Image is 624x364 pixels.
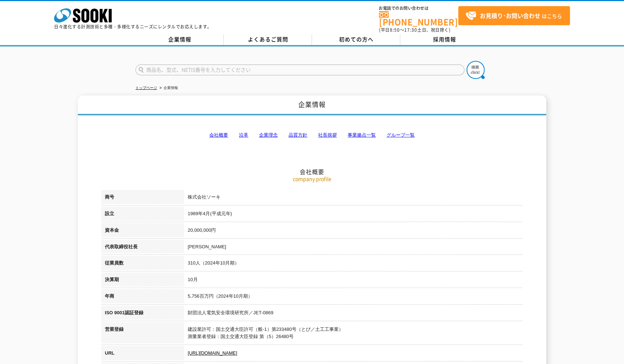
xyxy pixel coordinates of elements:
a: [URL][DOMAIN_NAME] [188,350,237,356]
a: お見積り･お問い合わせはこちら [458,6,570,25]
span: お電話でのお問い合わせは [379,6,458,10]
td: 5,756百万円（2024年10月期） [184,289,523,306]
th: URL [101,346,184,363]
a: よくあるご質問 [224,34,312,45]
h1: 企業情報 [78,96,546,115]
th: 設立 [101,207,184,223]
p: 日々進化する計測技術と多種・多様化するニーズにレンタルでお応えします。 [54,25,212,29]
a: トップページ [135,86,157,90]
th: 年商 [101,289,184,306]
td: 株式会社ソーキ [184,190,523,207]
th: 営業登録 [101,322,184,346]
a: 社長挨拶 [318,132,337,138]
p: company profile [101,175,523,183]
th: 商号 [101,190,184,207]
li: 企業情報 [158,84,178,92]
input: 商品名、型式、NETIS番号を入力してください [135,65,464,75]
th: 決算期 [101,272,184,289]
td: [PERSON_NAME] [184,240,523,256]
th: 代表取締役社長 [101,240,184,256]
th: ISO 9001認証登録 [101,306,184,322]
td: 建設業許可：国土交通大臣許可（般-1）第233480号（とび／土工工事業） 測量業者登録：国土交通大臣登録 第（5）26480号 [184,322,523,346]
td: 10月 [184,272,523,289]
a: 企業情報 [135,34,224,45]
a: 企業理念 [259,132,278,138]
th: 資本金 [101,223,184,240]
a: 品質方針 [289,132,307,138]
a: グループ一覧 [387,132,415,138]
a: 会社概要 [209,132,228,138]
td: 310人（2024年10月期） [184,256,523,272]
a: 初めての方へ [312,34,400,45]
h2: 会社概要 [101,96,523,176]
td: 20,000,000円 [184,223,523,240]
td: 財団法人電気安全環境研究所／JET-0869 [184,306,523,322]
img: btn_search.png [467,61,485,79]
span: (平日 ～ 土日、祝日除く) [379,27,450,33]
span: 17:30 [404,27,417,33]
a: 採用情報 [400,34,489,45]
th: 従業員数 [101,256,184,272]
strong: お見積り･お問い合わせ [480,11,540,20]
a: 沿革 [239,132,248,138]
span: はこちら [465,10,562,21]
a: 事業拠点一覧 [348,132,376,138]
a: [PHONE_NUMBER] [379,11,458,26]
span: 初めての方へ [339,35,374,43]
span: 8:50 [390,27,400,33]
td: 1989年4月(平成元年) [184,207,523,223]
